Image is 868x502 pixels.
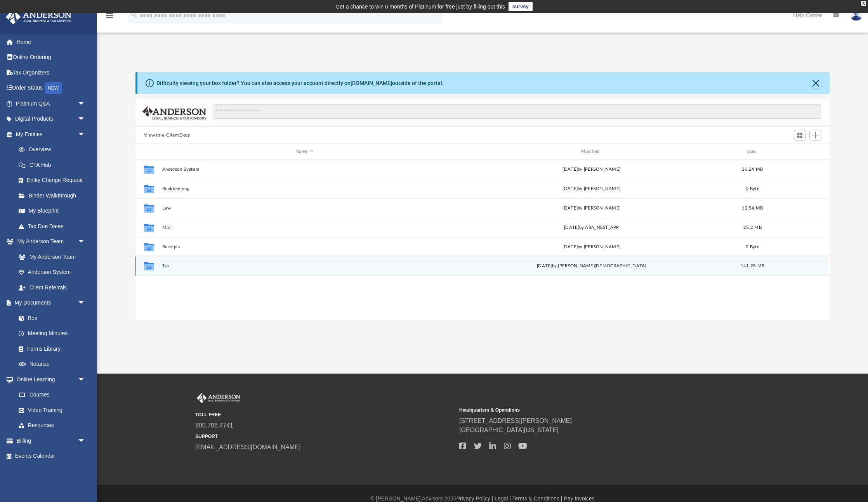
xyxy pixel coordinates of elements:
[741,264,764,268] span: 141.28 MB
[11,402,89,418] a: Video Training
[450,263,734,270] div: [DATE] by [PERSON_NAME][DEMOGRAPHIC_DATA]
[450,205,734,212] div: [DATE] by [PERSON_NAME]
[162,244,446,249] button: Receipts
[457,495,493,502] a: Privacy Policy |
[450,244,734,251] div: [DATE] by [PERSON_NAME]
[450,166,734,173] div: [DATE] by [PERSON_NAME]
[772,148,826,155] div: id
[5,234,93,249] a: My Anderson Teamarrow_drop_down
[195,444,300,450] a: [EMAIL_ADDRESS][DOMAIN_NAME]
[11,188,97,203] a: Binder Walkthrough
[130,10,138,19] i: search
[450,224,734,231] div: [DATE] by ABA_NEST_APP
[78,234,93,250] span: arrow_drop_down
[78,433,93,449] span: arrow_drop_down
[811,78,821,88] button: Close
[459,427,559,433] a: [GEOGRAPHIC_DATA][US_STATE]
[809,130,821,141] button: Add
[742,206,763,210] span: 12.54 MB
[743,225,762,230] span: 25.2 MB
[11,157,97,173] a: CTA Hub
[495,495,511,502] a: Legal |
[78,372,93,388] span: arrow_drop_down
[512,495,562,502] a: Terms & Conditions |
[5,111,97,127] a: Digital Productsarrow_drop_down
[459,417,572,424] a: [STREET_ADDRESS][PERSON_NAME]
[450,185,734,192] div: [DATE] by [PERSON_NAME]
[794,130,806,141] button: Switch to Grid View
[11,142,97,158] a: Overview
[746,245,760,249] span: 0 Byte
[851,10,862,21] img: User Pic
[5,80,97,96] a: Order StatusNEW
[195,422,233,429] a: 800.706.4741
[742,167,763,171] span: 36.24 MB
[5,295,93,311] a: My Documentsarrow_drop_down
[335,2,505,11] div: Get a chance to win 6 months of Platinum for free just by filling out this
[45,82,62,94] div: NEW
[78,96,93,112] span: arrow_drop_down
[11,280,93,295] a: Client Referrals
[746,187,760,191] span: 0 Byte
[162,263,446,268] button: Tax
[3,9,74,24] img: Anderson Advisors Platinum Portal
[5,126,97,142] a: My Entitiesarrow_drop_down
[156,79,444,87] div: Difficulty viewing your box folder? You can also access your account directly on outside of the p...
[564,495,594,502] a: Pay Invoices
[78,126,93,142] span: arrow_drop_down
[450,148,734,155] div: Modified
[162,167,446,172] button: Anderson System
[105,15,114,20] a: menu
[11,418,93,433] a: Resources
[11,310,89,326] a: Box
[162,148,446,155] div: Name
[78,295,93,311] span: arrow_drop_down
[195,433,454,440] small: SUPPORT
[5,65,97,80] a: Tax Organizers
[5,96,97,111] a: Platinum Q&Aarrow_drop_down
[105,11,114,20] i: menu
[509,2,533,11] a: survey
[135,159,829,320] div: grid
[11,249,89,265] a: My Anderson Team
[11,265,93,280] a: Anderson System
[162,186,446,191] button: Bookkeeping
[5,34,97,50] a: Home
[5,372,93,387] a: Online Learningarrow_drop_down
[861,1,866,6] div: close
[195,393,242,403] img: Anderson Advisors Platinum Portal
[144,132,190,139] button: Viewable-ClientDocs
[459,407,718,414] small: Headquarters & Operations
[11,357,93,372] a: Notarize
[11,218,97,234] a: Tax Due Dates
[5,50,97,65] a: Online Ordering
[351,80,392,86] a: [DOMAIN_NAME]
[11,203,93,219] a: My Blueprint
[11,387,93,403] a: Courses
[737,148,768,155] div: Size
[162,206,446,211] button: Law
[11,173,97,188] a: Entity Change Request
[5,433,97,448] a: Billingarrow_drop_down
[78,111,93,127] span: arrow_drop_down
[5,448,97,464] a: Events Calendar
[11,341,89,357] a: Forms Library
[162,225,446,230] button: Mail
[139,148,158,155] div: id
[11,326,93,341] a: Meeting Minutes
[213,104,821,119] input: Search files and folders
[195,411,454,418] small: TOLL FREE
